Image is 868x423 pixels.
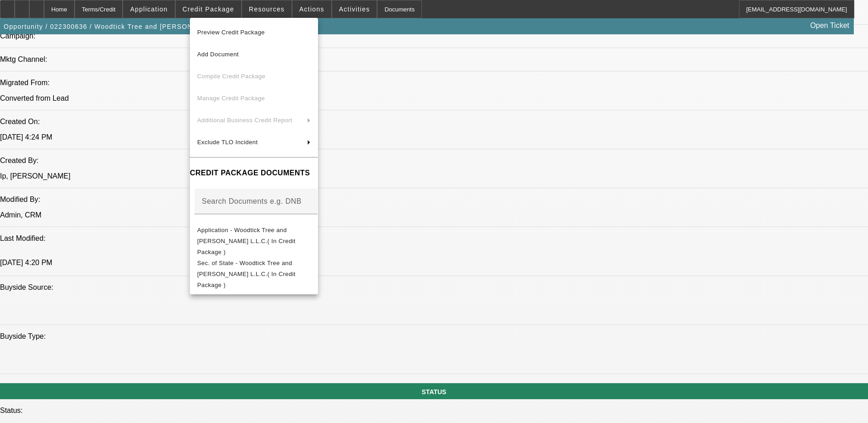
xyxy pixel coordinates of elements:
[197,260,296,288] span: Sec. of State - Woodtick Tree and [PERSON_NAME] L.L.C.( In Credit Package )
[190,168,318,179] h4: CREDIT PACKAGE DOCUMENTS
[190,258,318,291] button: Sec. of State - Woodtick Tree and Stump L.L.C.( In Credit Package )
[197,227,296,255] span: Application - Woodtick Tree and [PERSON_NAME] L.L.C.( In Credit Package )
[197,29,265,36] span: Preview Credit Package
[197,139,258,146] span: Exclude TLO Incident
[202,197,302,205] mat-label: Search Documents e.g. DNB
[190,225,318,258] button: Application - Woodtick Tree and Stump L.L.C.( In Credit Package )
[197,51,239,58] span: Add Document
